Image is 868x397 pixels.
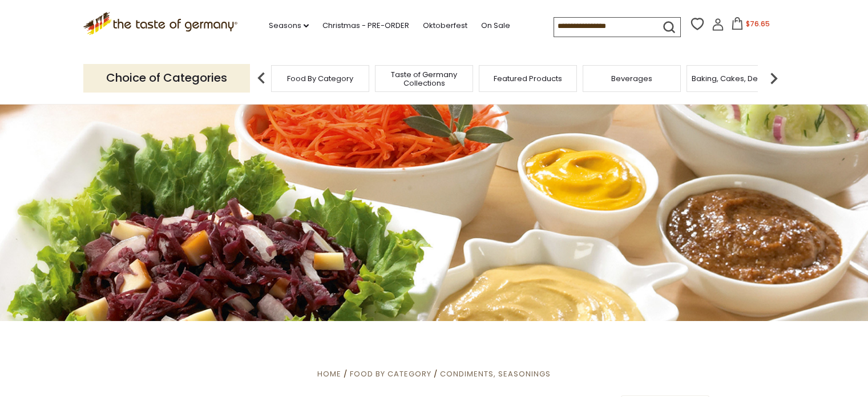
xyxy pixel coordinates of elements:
[494,74,562,83] a: Featured Products
[322,19,409,32] a: Christmas - PRE-ORDER
[692,74,780,83] a: Baking, Cakes, Desserts
[423,19,467,32] a: Oktoberfest
[317,368,341,379] a: Home
[611,74,652,83] a: Beverages
[250,67,273,90] img: previous arrow
[378,70,470,87] a: Taste of Germany Collections
[440,368,551,379] a: Condiments, Seasonings
[481,19,510,32] a: On Sale
[269,19,309,32] a: Seasons
[726,17,775,34] button: $76.65
[746,19,770,29] span: $76.65
[287,74,353,83] a: Food By Category
[83,64,250,92] p: Choice of Categories
[350,368,431,379] a: Food By Category
[762,67,785,90] img: next arrow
